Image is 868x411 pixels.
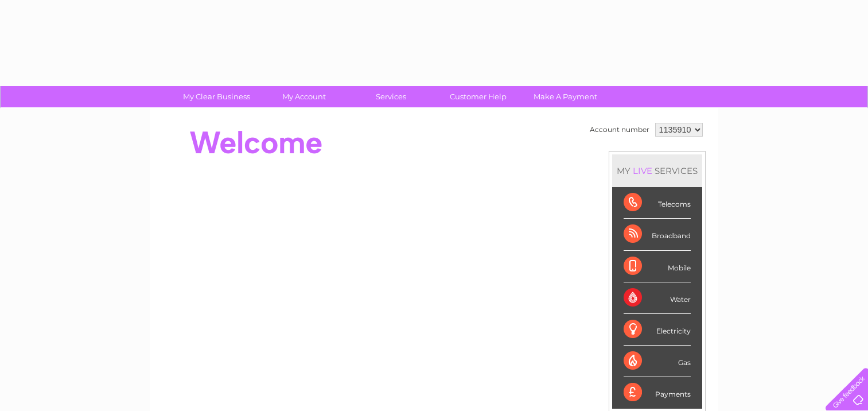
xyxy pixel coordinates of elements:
div: MY SERVICES [612,154,702,187]
div: Water [624,282,691,314]
a: My Account [256,86,351,107]
div: Broadband [624,219,691,250]
div: Payments [624,377,691,408]
div: LIVE [630,165,655,176]
a: Customer Help [431,86,526,107]
a: Services [344,86,438,107]
div: Electricity [624,314,691,346]
td: Account number [587,120,652,139]
div: Gas [624,346,691,377]
a: Make A Payment [518,86,613,107]
div: Telecoms [624,187,691,219]
a: My Clear Business [169,86,264,107]
div: Mobile [624,251,691,282]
